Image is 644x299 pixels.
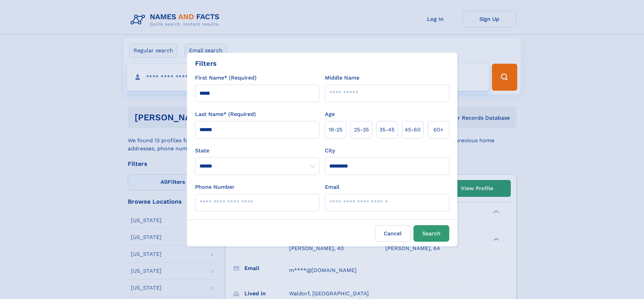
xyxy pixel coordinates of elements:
[325,110,335,118] label: Age
[195,58,217,68] div: Filters
[325,183,339,191] label: Email
[375,225,411,242] label: Cancel
[325,147,335,155] label: City
[413,225,449,242] button: Search
[379,126,395,134] span: 35‑45
[329,126,342,134] span: 18‑25
[195,147,319,155] label: State
[325,74,359,82] label: Middle Name
[195,110,256,118] label: Last Name* (Required)
[354,126,369,134] span: 25‑35
[195,183,235,191] label: Phone Number
[405,126,421,134] span: 45‑60
[433,126,444,134] span: 60+
[195,74,257,82] label: First Name* (Required)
